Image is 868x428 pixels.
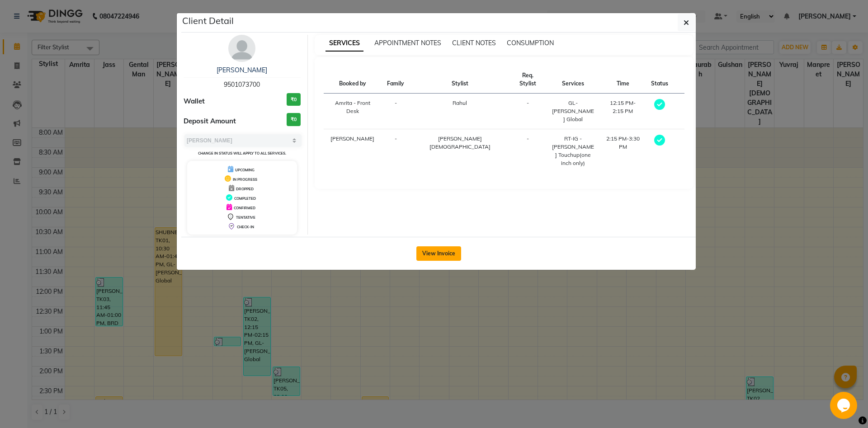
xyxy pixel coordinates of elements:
[382,66,410,94] th: Family
[237,225,254,229] span: CHECK-IN
[324,66,382,94] th: Booked by
[287,113,301,126] h3: ₹0
[236,215,255,220] span: TENTATIVE
[228,35,255,62] img: avatar
[646,66,674,94] th: Status
[600,66,646,94] th: Time
[510,94,546,129] td: -
[507,39,554,47] span: CONSUMPTION
[234,206,255,210] span: CONFIRMED
[551,135,594,167] div: RT-IG - [PERSON_NAME] Touchup(one inch only)
[224,80,260,89] span: 9501073700
[600,129,646,173] td: 2:15 PM-3:30 PM
[236,187,254,191] span: DROPPED
[184,116,236,127] span: Deposit Amount
[217,66,267,74] a: [PERSON_NAME]
[452,39,496,47] span: CLIENT NOTES
[510,66,546,94] th: Req. Stylist
[382,129,410,173] td: -
[184,96,205,107] span: Wallet
[429,135,491,150] span: [PERSON_NAME][DEMOGRAPHIC_DATA]
[235,168,255,172] span: UPCOMING
[324,94,382,129] td: Amrita - Front Desk
[600,94,646,129] td: 12:15 PM-2:15 PM
[382,94,410,129] td: -
[325,35,363,52] span: SERVICES
[416,246,461,261] button: View Invoice
[546,66,600,94] th: Services
[198,151,286,155] small: Change in status will apply to all services.
[182,14,234,28] h5: Client Detail
[287,93,301,106] h3: ₹0
[233,177,257,182] span: IN PROGRESS
[510,129,546,173] td: -
[374,39,441,47] span: APPOINTMENT NOTES
[830,392,859,419] iframe: chat widget
[234,196,256,201] span: COMPLETED
[453,99,467,106] span: Rahul
[410,66,510,94] th: Stylist
[551,99,594,123] div: GL-[PERSON_NAME] Global
[324,129,382,173] td: [PERSON_NAME]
